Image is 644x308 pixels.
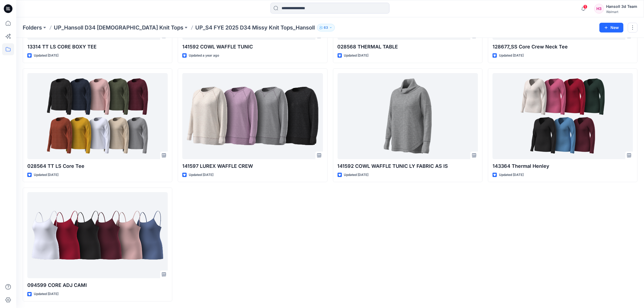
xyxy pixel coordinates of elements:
a: UP_Hansoll D34 [DEMOGRAPHIC_DATA] Knit Tops [54,24,183,31]
p: Updated [DATE] [189,172,213,178]
p: UP_S4 FYE 2025 D34 Missy Knit Tops_Hansoll [195,24,315,31]
a: 028564 TT LS Core Tee [27,73,168,159]
div: Hansoll 3d Team [606,3,637,10]
p: Updated [DATE] [34,291,58,297]
p: Updated [DATE] [499,172,524,178]
p: Updated [DATE] [344,53,369,58]
p: Updated [DATE] [34,53,58,58]
p: 141597 LUREX WAFFLE CREW [182,162,323,170]
a: 094599 CORE ADJ CAMI [27,192,168,278]
p: 143364 Thermal Henley [493,162,633,170]
div: H3 [594,4,604,14]
button: New [599,23,623,32]
a: 141597 LUREX WAFFLE CREW [182,73,323,159]
p: Updated [DATE] [499,53,524,58]
p: 128677_SS Core Crew Neck Tee [493,43,633,51]
p: Updated [DATE] [344,172,369,178]
a: Folders [23,24,42,31]
span: 1 [583,5,587,9]
p: 141592 COWL WAFFLE TUNIC [182,43,323,51]
p: Updated [DATE] [34,172,58,178]
p: 141592 COWL WAFFLE TUNIC LY FABRIC AS IS [338,162,478,170]
p: 63 [324,25,328,31]
p: 13314 TT LS CORE BOXY TEE [27,43,168,51]
p: 028568 THERMAL TABLE [338,43,478,51]
button: 63 [317,24,335,31]
p: 094599 CORE ADJ CAMI [27,281,168,289]
p: 028564 TT LS Core Tee [27,162,168,170]
div: Walmart [606,10,637,14]
p: Updated a year ago [189,53,219,58]
a: 143364 Thermal Henley [493,73,633,159]
a: 141592 COWL WAFFLE TUNIC LY FABRIC AS IS [338,73,478,159]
